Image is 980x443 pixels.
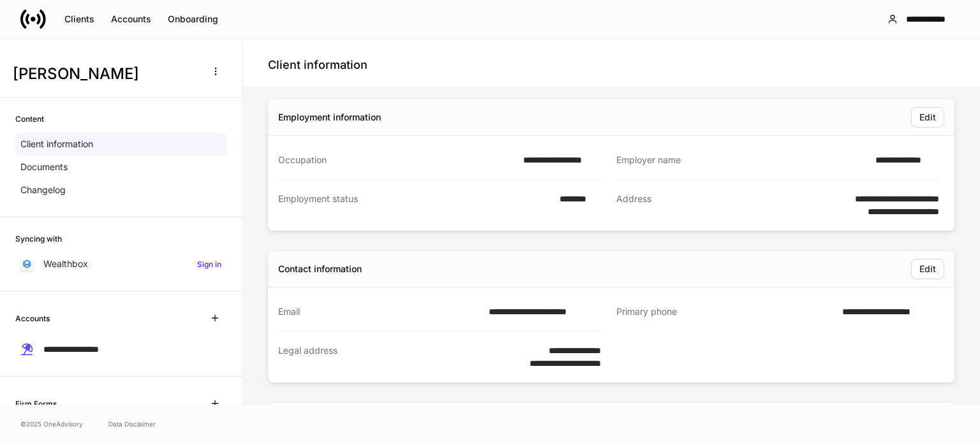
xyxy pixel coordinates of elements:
[15,312,50,324] h6: Accounts
[15,252,226,275] a: WealthboxSign in
[911,107,944,127] button: Edit
[15,178,226,201] a: Changelog
[20,138,93,150] p: Client information
[15,133,226,156] a: Client information
[197,258,221,270] h6: Sign in
[278,111,381,124] div: Employment information
[20,419,83,429] span: © 2025 OneAdvisory
[919,265,936,273] div: Edit
[616,192,808,218] div: Address
[15,233,62,245] h6: Syncing with
[15,398,57,410] h6: Firm Forms
[111,15,151,24] div: Accounts
[278,192,552,218] div: Employment status
[168,15,218,24] div: Onboarding
[64,15,94,24] div: Clients
[278,344,487,370] div: Legal address
[15,156,226,178] a: Documents
[278,263,362,275] div: Contact information
[919,113,936,122] div: Edit
[103,9,160,29] button: Accounts
[160,9,226,29] button: Onboarding
[43,258,88,270] p: Wealthbox
[15,113,44,125] h6: Content
[20,184,66,196] p: Changelog
[108,419,156,429] a: Data Disclaimer
[911,259,944,279] button: Edit
[616,154,868,166] div: Employer name
[56,9,103,29] button: Clients
[278,154,516,166] div: Occupation
[268,57,367,73] h4: Client information
[278,305,481,318] div: Email
[616,305,835,319] div: Primary phone
[13,64,197,84] h3: [PERSON_NAME]
[20,161,68,173] p: Documents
